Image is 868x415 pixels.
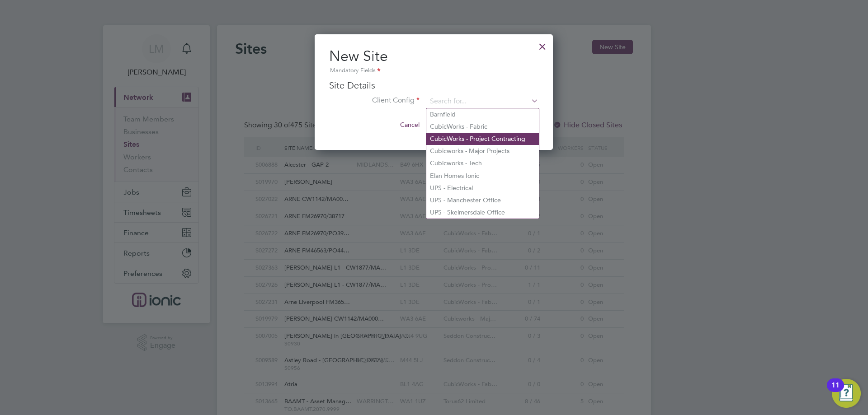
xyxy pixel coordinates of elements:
li: Cubicworks - Major Projects [426,145,539,157]
input: Search for... [427,95,538,108]
div: Mandatory Fields [329,66,538,76]
h2: New Site [329,47,538,76]
li: CubicWorks - Fabric [426,121,539,133]
h3: Site Details [329,79,538,91]
button: Cancel [393,117,427,132]
li: UPS - Manchester Office [426,194,539,206]
li: CubicWorks - Project Contracting [426,133,539,145]
li: Barnfield [426,108,539,121]
li: UPS - Skelmersdale Office [426,206,539,219]
button: Open Resource Center, 11 new notifications [832,379,861,408]
li: Cubicworks - Tech [426,157,539,169]
li: UPS - Electrical [426,182,539,194]
div: 11 [831,385,840,397]
li: Elan Homes Ionic [426,170,539,182]
label: Client Config [329,96,420,105]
